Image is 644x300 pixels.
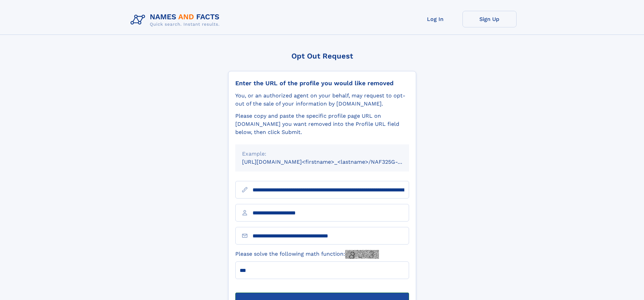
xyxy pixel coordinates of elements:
[228,52,416,60] div: Opt Out Request
[242,159,422,165] small: [URL][DOMAIN_NAME]<firstname>_<lastname>/NAF325G-xxxxxxxx
[408,11,462,27] a: Log In
[462,11,517,27] a: Sign Up
[242,150,402,158] div: Example:
[235,92,409,108] div: You, or an authorized agent on your behalf, may request to opt-out of the sale of your informatio...
[235,250,379,259] label: Please solve the following math function:
[235,79,409,87] div: Enter the URL of the profile you would like removed
[235,112,409,136] div: Please copy and paste the specific profile page URL on [DOMAIN_NAME] you want removed into the Pr...
[128,11,225,29] img: Logo Names and Facts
